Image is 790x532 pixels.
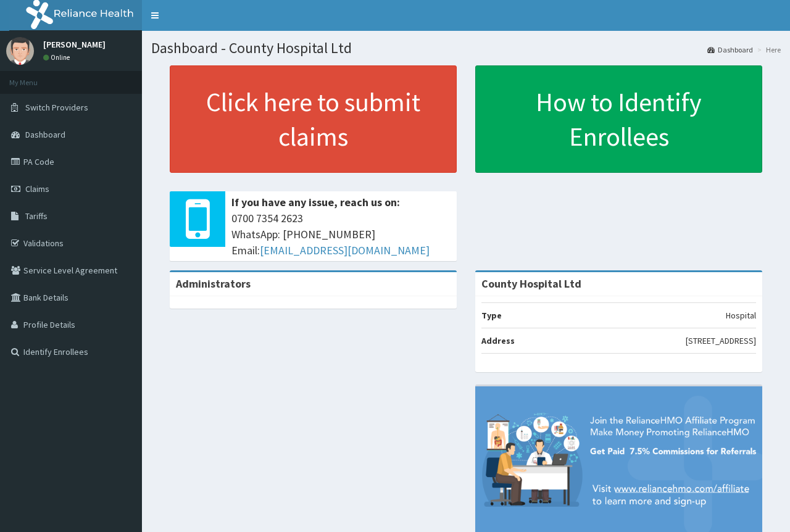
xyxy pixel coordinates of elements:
b: Type [481,310,502,321]
li: Here [754,44,781,55]
a: How to Identify Enrollees [475,65,762,173]
a: Dashboard [707,44,753,55]
strong: County Hospital Ltd [481,276,581,291]
span: Tariffs [25,210,48,222]
h1: Dashboard - County Hospital Ltd [151,40,781,56]
img: User Image [6,37,34,65]
b: Administrators [176,276,251,291]
a: Click here to submit claims [170,65,457,173]
p: [PERSON_NAME] [43,40,106,49]
b: Address [481,335,515,346]
a: Online [43,53,73,62]
p: Hospital [726,309,756,322]
span: 0700 7354 2623 WhatsApp: [PHONE_NUMBER] Email: [231,210,451,258]
p: [STREET_ADDRESS] [686,335,756,347]
span: Dashboard [25,129,65,140]
span: Claims [25,183,49,194]
b: If you have any issue, reach us on: [231,195,400,209]
span: Switch Providers [25,102,88,113]
a: [EMAIL_ADDRESS][DOMAIN_NAME] [260,243,430,257]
